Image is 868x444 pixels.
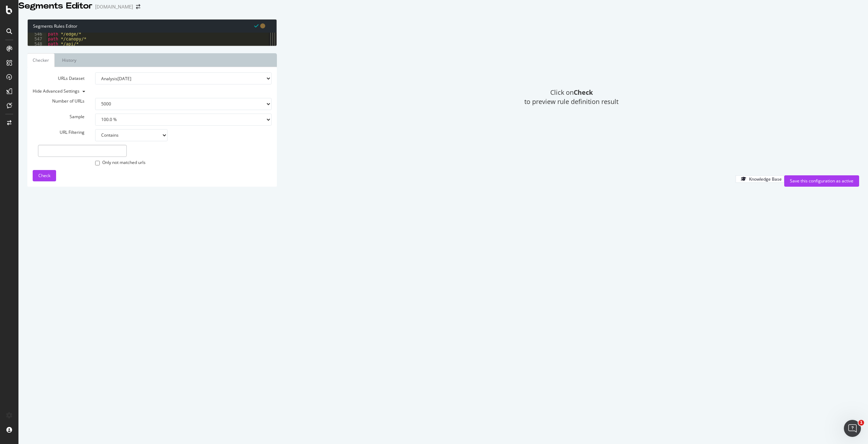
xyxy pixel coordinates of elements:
a: History [56,53,82,67]
label: URLs Dataset [27,72,90,84]
span: You have unsaved modifications [260,22,265,29]
label: Sample [27,114,90,120]
div: Segments Rules Editor [28,20,277,33]
div: 547 [28,37,47,42]
button: Check [33,170,56,181]
a: Checker [27,53,55,67]
div: Knowledge Base [749,176,782,182]
a: Knowledge Base [736,176,784,182]
label: Only not matched urls [95,159,146,166]
input: Only not matched urls [95,161,100,165]
span: 1 [858,420,864,426]
button: Knowledge Base [736,175,784,183]
div: 548 [28,42,47,46]
div: Save this configuration as active [790,178,853,184]
div: 546 [28,32,47,37]
span: Syntax is valid [254,22,258,29]
div: Hide Advanced Settings [27,88,266,94]
span: Click on to preview rule definition result [524,88,618,106]
iframe: Intercom live chat [844,420,861,437]
div: [DOMAIN_NAME] [95,3,133,10]
strong: Check [574,88,593,97]
div: arrow-right-arrow-left [136,4,140,9]
button: Save this configuration as active [784,175,859,187]
span: Check [38,172,50,179]
label: URL Filtering [27,129,90,135]
label: Number of URLs [27,98,90,104]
